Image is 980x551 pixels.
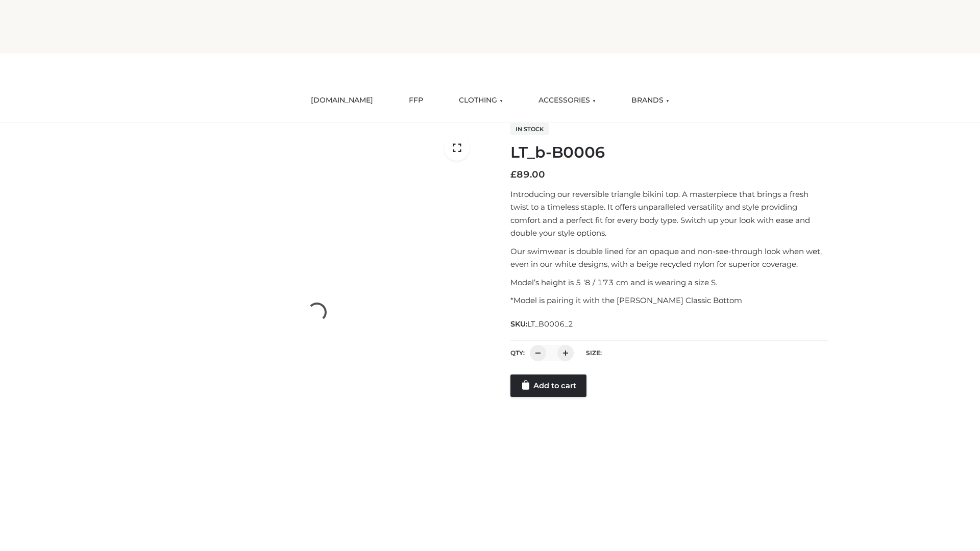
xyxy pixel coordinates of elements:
bdi: 89.00 [510,169,545,180]
a: BRANDS [624,89,677,112]
span: In stock [510,123,549,135]
label: Size: [586,349,602,357]
p: *Model is pairing it with the [PERSON_NAME] Classic Bottom [510,294,828,307]
p: Model’s height is 5 ‘8 / 173 cm and is wearing a size S. [510,276,828,289]
a: [DOMAIN_NAME] [303,89,381,112]
a: Add to cart [510,374,586,397]
p: Our swimwear is double lined for an opaque and non-see-through look when wet, even in our white d... [510,245,828,271]
a: CLOTHING [451,89,510,112]
label: QTY: [510,349,525,357]
span: SKU: [510,318,574,330]
a: ACCESSORIES [531,89,603,112]
a: FFP [401,89,431,112]
span: LT_B0006_2 [527,319,573,329]
p: Introducing our reversible triangle bikini top. A masterpiece that brings a fresh twist to a time... [510,188,828,240]
h1: LT_b-B0006 [510,143,828,162]
span: £ [510,169,517,180]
